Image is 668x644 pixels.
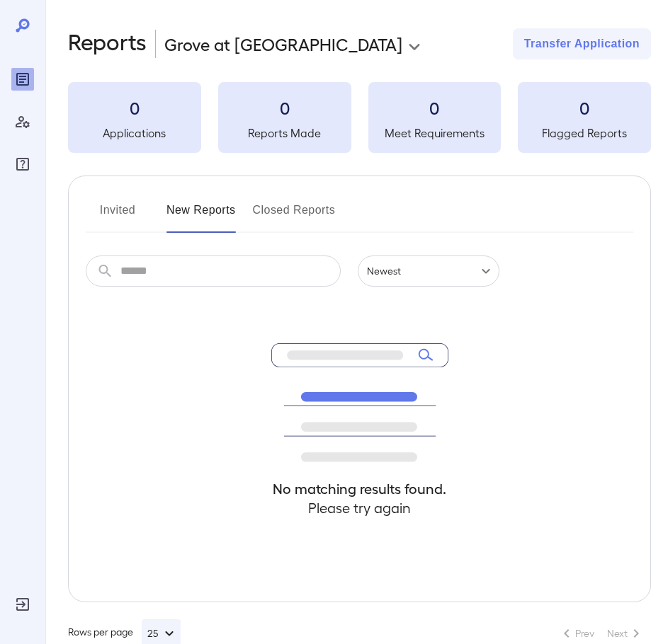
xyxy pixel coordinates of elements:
[11,110,34,133] div: Manage Users
[253,199,336,233] button: Closed Reports
[166,199,236,233] button: New Reports
[518,96,651,119] h3: 0
[368,96,502,119] h3: 0
[11,593,34,616] div: Log Out
[271,479,448,498] h4: No matching results found.
[164,33,402,55] p: Grove at [GEOGRAPHIC_DATA]
[11,68,34,91] div: Reports
[68,125,201,142] h5: Applications
[518,125,651,142] h5: Flagged Reports
[86,199,149,233] button: Invited
[68,28,147,59] h2: Reports
[271,498,448,517] h4: Please try again
[218,125,351,142] h5: Reports Made
[358,255,499,287] div: Newest
[218,96,351,119] h3: 0
[11,153,34,176] div: FAQ
[368,125,502,142] h5: Meet Requirements
[68,96,201,119] h3: 0
[513,28,651,59] button: Transfer Application
[68,82,651,153] summary: 0Applications0Reports Made0Meet Requirements0Flagged Reports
